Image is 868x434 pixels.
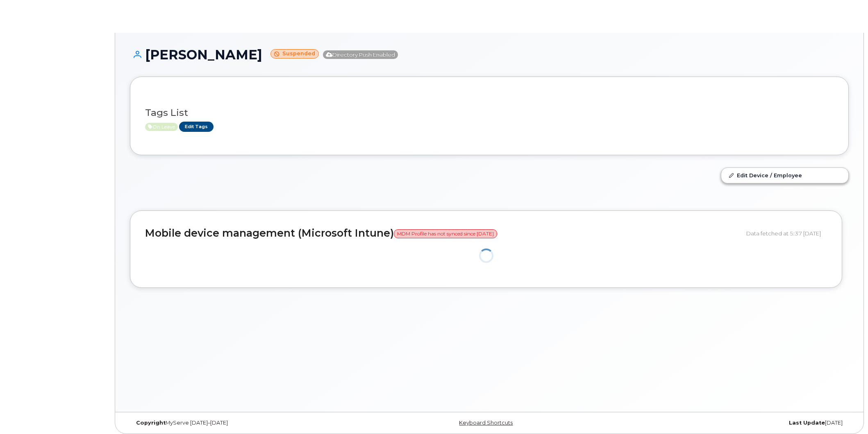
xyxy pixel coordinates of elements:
[145,123,178,131] span: Active
[609,420,849,426] div: [DATE]
[179,122,214,132] a: Edit Tags
[394,229,497,238] span: MDM Profile has not synced since [DATE]
[145,228,740,239] h2: Mobile device management (Microsoft Intune)
[270,49,319,59] small: Suspended
[721,168,848,183] a: Edit Device / Employee
[459,420,513,426] a: Keyboard Shortcuts
[130,47,849,62] h1: [PERSON_NAME]
[136,420,166,426] strong: Copyright
[145,108,834,118] h3: Tags List
[746,226,827,241] div: Data fetched at 5:37 [DATE]
[130,420,370,426] div: MyServe [DATE]–[DATE]
[323,50,398,59] span: Directory Push Enabled
[789,420,825,426] strong: Last Update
